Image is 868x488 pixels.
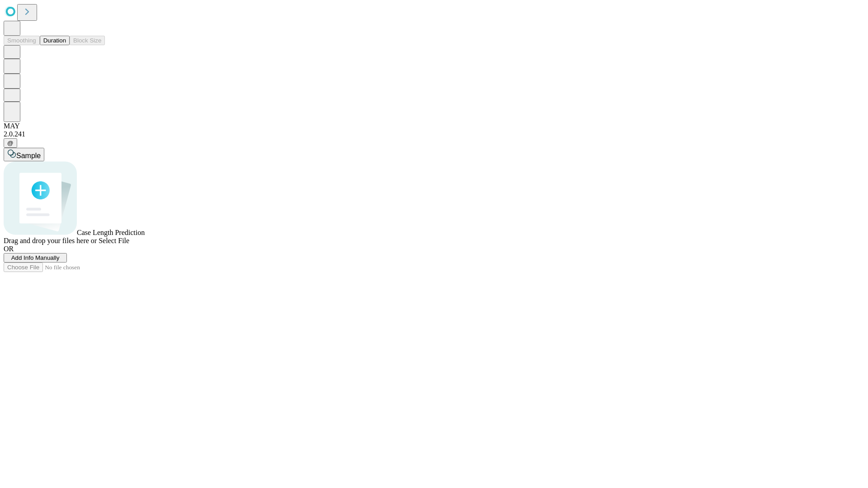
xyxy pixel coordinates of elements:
[11,254,60,261] span: Add Info Manually
[77,229,145,236] span: Case Length Prediction
[4,148,44,161] button: Sample
[4,122,864,130] div: MAY
[40,36,70,45] button: Duration
[4,245,14,253] span: OR
[4,36,40,45] button: Smoothing
[99,237,129,244] span: Select File
[7,140,14,146] span: @
[70,36,105,45] button: Block Size
[4,130,864,138] div: 2.0.241
[16,152,41,160] span: Sample
[4,138,17,148] button: @
[4,253,67,263] button: Add Info Manually
[4,237,97,244] span: Drag and drop your files here or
